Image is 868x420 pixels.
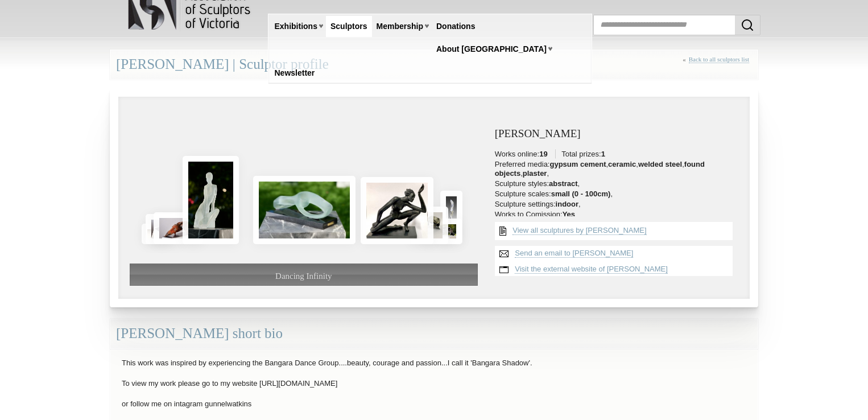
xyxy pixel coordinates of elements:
strong: abstract [549,179,578,188]
a: Membership [372,16,428,37]
p: or follow me on intagram gunnelwatkins [116,397,752,411]
img: Soul(e)scape - Vulnerability [146,214,182,244]
a: Visit the external website of [PERSON_NAME] [515,265,668,274]
a: View all sculptures by [PERSON_NAME] [512,226,646,235]
strong: gypsum cement [549,160,606,168]
li: Works online: Total prizes: [495,150,738,159]
img: Metamorph [440,191,462,244]
strong: ceramic [608,160,636,168]
strong: indoor [556,200,578,208]
img: View all {sculptor_name} sculptures list [495,222,511,240]
li: Preferred media: , , , , , [495,160,738,178]
img: Dancing Infinity [253,176,356,244]
img: Spider Woman [361,177,434,244]
img: Gunnel Watkins [142,224,171,244]
a: Send an email to [PERSON_NAME] [515,249,633,258]
strong: small (0 - 100cm) [551,190,611,198]
a: Back to all sculptors list [689,56,749,63]
a: Exhibitions [270,16,322,37]
img: Soul(e)Scape - Obedience [154,212,203,244]
strong: 1 [601,150,605,158]
div: « [683,56,752,76]
div: [PERSON_NAME] | Sculptor profile [110,50,758,80]
strong: found objects [495,160,705,178]
img: Lorelei [183,156,238,244]
strong: plaster [523,169,547,178]
a: Donations [432,16,480,37]
img: Search [741,18,754,32]
li: Sculpture settings: , [495,200,738,209]
strong: welded steel [638,160,682,168]
li: Sculpture scales: , [495,190,738,199]
strong: 19 [539,150,547,158]
div: [PERSON_NAME] short bio [110,319,758,349]
li: Works to Comission: [495,210,738,219]
p: To view my work please go to my website [URL][DOMAIN_NAME] [116,376,752,391]
a: Sculptors [326,16,372,37]
strong: Yes [563,210,575,219]
p: This work was inspired by experiencing the Bangara Dance Group....beauty, courage and passion...I... [116,356,752,370]
a: About [GEOGRAPHIC_DATA] [432,39,551,60]
img: Send an email to Gunnel Watkins [495,246,513,262]
span: Dancing Infinity [275,271,332,281]
img: Visit website [495,262,513,278]
li: Sculpture styles: , [495,179,738,188]
a: Newsletter [270,63,320,84]
h3: [PERSON_NAME] [495,128,738,140]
